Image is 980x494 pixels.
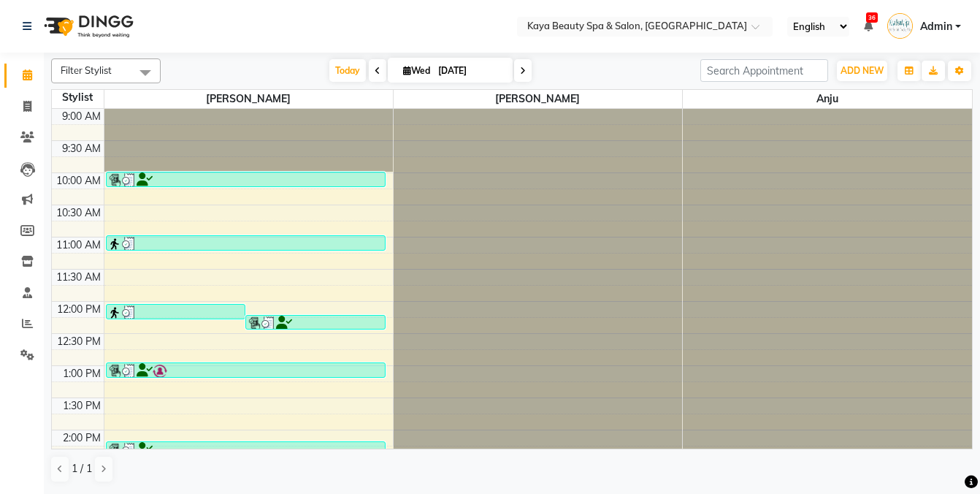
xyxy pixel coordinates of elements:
[53,173,104,189] div: 10:00 AM
[52,90,104,105] div: Stylist
[53,270,104,285] div: 11:30 AM
[53,205,104,221] div: 10:30 AM
[107,363,385,377] div: [PERSON_NAME], TK04, 01:00 PM-01:15 PM, Eyebrows Threading
[394,90,682,108] span: [PERSON_NAME]
[54,334,104,349] div: 12:30 PM
[246,316,385,329] div: [PERSON_NAME], TK05, 12:15 PM-12:30 PM, Eyebrows Threading
[59,141,104,156] div: 9:30 AM
[866,12,878,23] span: 36
[683,90,972,108] span: Anju
[864,20,873,33] a: 36
[399,65,434,76] span: Wed
[107,236,385,250] div: [PERSON_NAME], TK06, 11:00 AM-12:20 PM, Root Touch Up
[434,60,507,82] input: 2025-10-01
[841,65,884,76] span: ADD NEW
[72,461,92,476] span: 1 / 1
[60,398,104,414] div: 1:30 PM
[61,64,112,76] span: Filter Stylist
[104,90,393,108] span: [PERSON_NAME]
[329,59,366,82] span: Today
[107,442,385,456] div: [PERSON_NAME], TK02, 02:15 PM-02:30 PM, Eyebrows Threading
[887,13,913,39] img: Admin
[837,61,887,81] button: ADD NEW
[107,305,245,319] div: [PERSON_NAME], TK06, 11:00 AM-12:20 PM, Root Touch Up
[700,59,828,82] input: Search Appointment
[107,172,385,186] div: [PERSON_NAME], TK01, 10:00 AM-10:15 AM, Eyebrows Threading
[37,6,137,47] img: logo
[53,237,104,253] div: 11:00 AM
[920,19,952,34] span: Admin
[54,302,104,317] div: 12:00 PM
[60,430,104,446] div: 2:00 PM
[59,109,104,124] div: 9:00 AM
[60,366,104,381] div: 1:00 PM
